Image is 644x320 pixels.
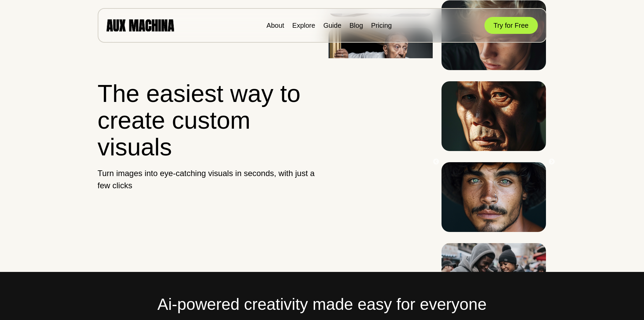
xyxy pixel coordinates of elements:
a: Guide [323,22,341,29]
img: Image [442,243,546,313]
a: Pricing [371,22,392,29]
img: Image [442,162,546,232]
h1: The easiest way to create custom visuals [98,80,316,161]
a: Blog [350,22,363,29]
a: Explore [292,22,315,29]
button: Next [548,158,555,165]
img: AUX MACHINA [106,19,174,31]
img: Image [442,81,546,151]
p: Turn images into eye-catching visuals in seconds, with just a few clicks [98,167,316,192]
h2: Ai-powered creativity made easy for everyone [98,292,547,317]
button: Try for Free [484,17,538,34]
a: About [266,22,284,29]
button: Previous [433,158,439,165]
